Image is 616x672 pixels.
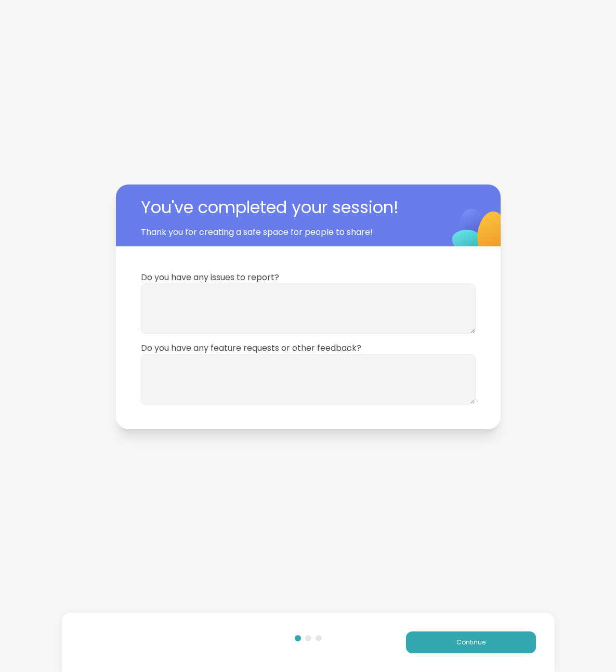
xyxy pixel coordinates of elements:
[428,182,531,285] img: ShareWell Logomark
[141,195,442,220] span: You've completed your session!
[141,271,476,284] span: Do you have any issues to report?
[406,631,536,653] button: Continue
[141,226,427,239] span: Thank you for creating a safe space for people to share!
[456,638,486,647] span: Continue
[141,342,476,354] span: Do you have any feature requests or other feedback?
